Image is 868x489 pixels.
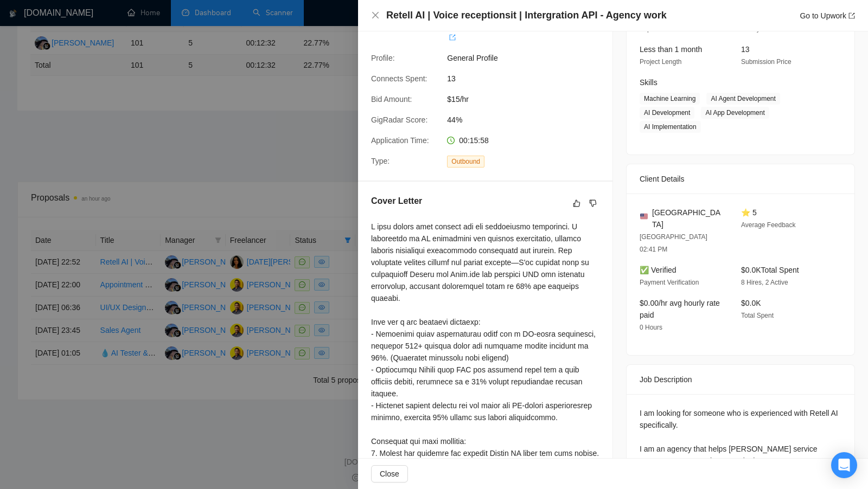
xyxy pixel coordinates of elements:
button: Close [371,465,408,482]
span: Connects Spent: [371,74,427,83]
span: General Profile [447,52,610,64]
span: Close [380,468,399,480]
span: $15/hr [447,93,610,105]
span: AI Development [640,107,694,119]
div: Client Details [640,164,841,194]
span: Submission Price [741,58,792,66]
span: Outbound [447,156,484,168]
img: 🇺🇸 [640,213,648,220]
h4: Retell AI | Voice receptionsit | Intergration API - Agency work [386,9,667,22]
span: Payment Verification [640,279,699,286]
div: Open Intercom Messenger [831,452,857,478]
span: like [573,199,580,208]
span: Less than 1 month [640,45,702,54]
span: clock-circle [447,137,455,144]
span: ✅ Verified [640,266,676,274]
button: like [570,197,583,210]
span: close [371,11,380,20]
span: 8 Hires, 2 Active [741,279,788,286]
span: dislike [589,199,597,208]
a: [DATE][PERSON_NAME] export [447,20,551,41]
span: [GEOGRAPHIC_DATA] [652,207,724,230]
span: Average Feedback [741,221,796,229]
span: Profile: [371,54,395,62]
span: 13 [741,45,750,54]
span: 00:15:58 [459,136,489,145]
span: [GEOGRAPHIC_DATA] 02:41 PM [640,233,707,253]
button: dislike [586,197,599,210]
span: AI Agent Development [706,93,780,105]
span: Project Length [640,58,681,66]
span: ⭐ 5 [741,208,757,217]
span: 13 [447,73,610,85]
h5: Cover Letter [371,195,422,208]
span: Bid Amount: [371,95,412,104]
span: Skills [640,78,658,87]
a: Go to Upworkexport [800,11,855,20]
span: export [449,34,456,41]
div: Job Description [640,365,841,394]
span: 44% [447,114,610,126]
span: 0 Hours [640,324,662,331]
span: Total Spent [741,312,774,319]
span: GigRadar Score: [371,115,427,124]
span: AI App Development [701,107,769,119]
span: AI Implementation [640,121,701,133]
span: export [848,12,855,19]
span: $0.0K [741,299,761,307]
span: $0.0K Total Spent [741,266,799,274]
span: Machine Learning [640,93,700,105]
button: Close [371,11,380,20]
span: Application Time: [371,136,429,145]
span: $0.00/hr avg hourly rate paid [640,299,720,319]
span: Type: [371,157,390,165]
